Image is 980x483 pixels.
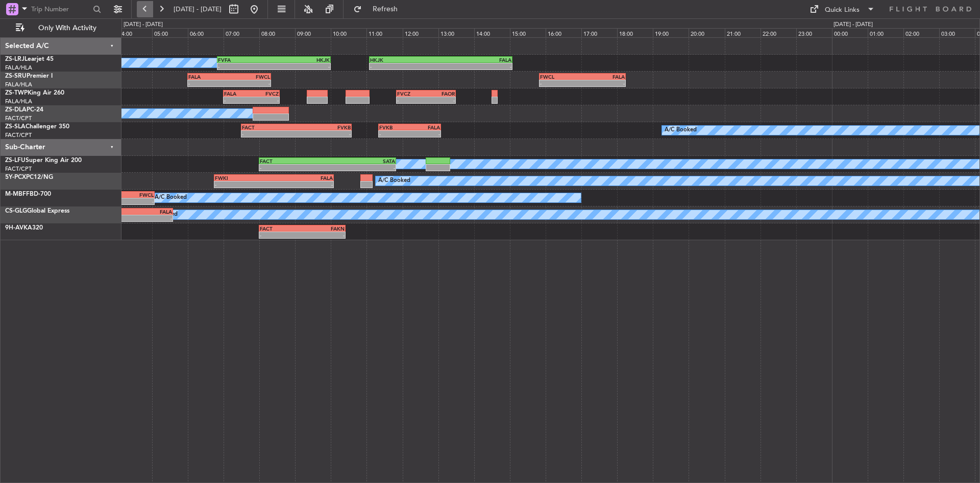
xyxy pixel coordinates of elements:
span: [DATE] - [DATE] [174,5,222,14]
div: - [260,165,328,171]
div: - [224,97,252,103]
span: ZS-TWP [5,90,28,96]
div: - [218,63,274,70]
div: 17:00 [581,28,617,37]
div: FALA [274,175,333,181]
div: - [252,97,279,103]
span: ZS-DLA [5,107,27,113]
div: FACT [260,225,302,232]
div: 06:00 [188,28,224,37]
div: - [540,80,582,86]
div: 09:00 [295,28,331,37]
div: FVFA [218,57,274,63]
div: FVKB [296,124,350,130]
div: FWCL [229,74,270,80]
input: Trip Number [31,2,90,17]
div: HKJK [274,57,330,63]
a: ZS-TWPKing Air 260 [5,90,64,96]
div: 03:00 [939,28,975,37]
div: FVCZ [252,90,279,97]
span: M-MBFF [5,191,30,197]
div: 13:00 [438,28,474,37]
div: - [274,63,330,70]
div: - [242,131,296,137]
div: Quick Links [825,5,860,15]
a: 9H-AVKA320 [5,225,43,231]
div: - [397,97,426,103]
div: 12:00 [403,28,438,37]
div: FAOR [426,90,455,97]
div: 10:00 [331,28,366,37]
div: - [260,232,302,238]
div: 11:00 [366,28,402,37]
div: 00:00 [832,28,868,37]
div: - [379,131,410,137]
div: - [409,131,440,137]
div: - [296,131,350,137]
div: 16:00 [546,28,581,37]
div: 14:00 [474,28,510,37]
div: 02:00 [903,28,939,37]
a: FALA/HLA [5,81,32,88]
span: ZS-SRU [5,73,27,79]
div: - [274,181,333,188]
div: FALA [409,124,440,130]
span: Refresh [364,6,407,13]
div: FVKB [379,124,410,130]
a: 5Y-PCXPC12/NG [5,174,53,180]
a: CS-GLGGlobal Express [5,208,69,214]
div: - [215,181,274,188]
div: 22:00 [761,28,796,37]
button: Quick Links [804,1,880,17]
div: - [426,97,455,103]
div: - [328,165,396,171]
a: ZS-LFUSuper King Air 200 [5,157,82,164]
div: FALA [582,74,625,80]
div: 04:00 [116,28,152,37]
span: ZS-LFU [5,157,26,164]
div: [DATE] - [DATE] [124,20,163,29]
div: FAKN [302,225,345,232]
a: ZS-DLAPC-24 [5,107,43,113]
div: A/C Booked [378,173,410,189]
div: 07:00 [224,28,259,37]
div: FALA [441,57,511,63]
div: - [229,80,270,86]
a: ZS-SLAChallenger 350 [5,124,69,130]
div: - [302,232,345,238]
a: FALA/HLA [5,98,32,105]
div: [DATE] - [DATE] [834,20,873,29]
a: FACT/CPT [5,114,32,122]
div: - [370,63,440,70]
div: 05:00 [152,28,188,37]
div: FACT [242,124,296,130]
span: ZS-SLA [5,124,26,130]
a: FACT/CPT [5,131,32,139]
a: FACT/CPT [5,165,32,173]
a: ZS-SRUPremier I [5,73,53,79]
a: FALA/HLA [5,64,32,72]
div: SATA [328,158,396,164]
span: 9H-AVK [5,225,28,231]
div: 21:00 [725,28,761,37]
div: 20:00 [689,28,724,37]
div: - [582,80,625,86]
div: HKJK [370,57,440,63]
span: ZS-LRJ [5,56,24,62]
div: - [188,80,229,86]
div: A/C Booked [665,123,697,138]
div: 15:00 [510,28,546,37]
span: 5Y-PCX [5,174,26,180]
div: FWCL [540,74,582,80]
div: 19:00 [653,28,689,37]
div: 23:00 [796,28,832,37]
div: FACT [260,158,328,164]
a: ZS-LRJLearjet 45 [5,56,54,62]
span: Only With Activity [27,25,108,32]
div: A/C Booked [155,190,187,205]
div: 08:00 [259,28,295,37]
div: FALA [224,90,252,97]
div: FVCZ [397,90,426,97]
div: FALA [188,74,229,80]
div: 01:00 [868,28,903,37]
